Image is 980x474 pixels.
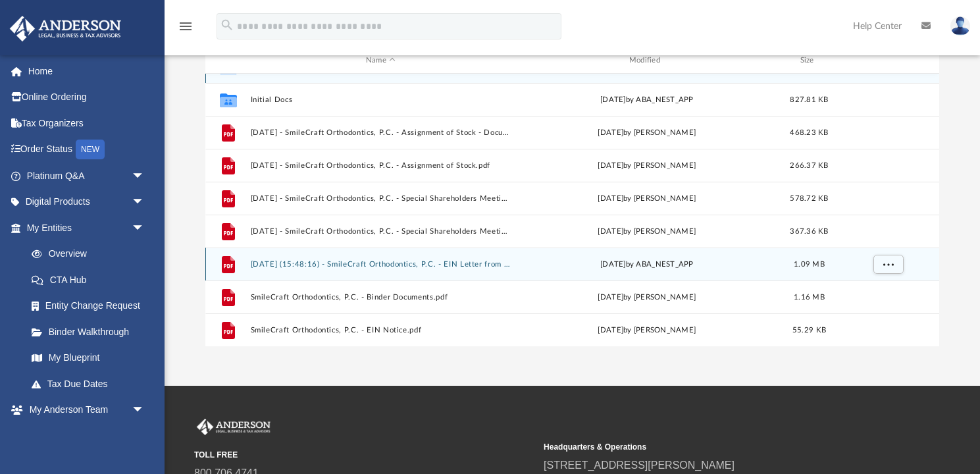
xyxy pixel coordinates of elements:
[9,58,165,84] a: Home
[9,215,165,241] a: My Entitiesarrow_drop_down
[250,194,511,203] button: [DATE] - SmileCraft Orthodontics, P.C. - Special Shareholders Meeting - DocuSigned.pdf
[783,55,835,66] div: Size
[18,423,151,449] a: My Anderson Team
[517,160,777,172] div: [DATE] by [PERSON_NAME]
[517,94,777,106] div: [DATE] by ABA_NEST_APP
[18,371,165,397] a: Tax Due Dates
[794,261,825,268] span: 1.09 MB
[516,55,777,66] div: Modified
[132,397,158,424] span: arrow_drop_down
[517,127,777,139] div: [DATE] by [PERSON_NAME]
[792,327,826,334] span: 55.29 KB
[250,260,511,269] button: [DATE] (15:48:16) - SmileCraft Orthodontics, P.C. - EIN Letter from IRS.pdf
[790,228,828,235] span: 367.36 KB
[76,140,105,159] div: NEW
[6,16,125,41] img: Anderson Advisors Platinum Portal
[18,293,165,319] a: Entity Change Request
[9,163,165,189] a: Platinum Q&Aarrow_drop_down
[18,319,165,345] a: Binder Walkthrough
[9,84,165,111] a: Online Ordering
[250,326,511,334] button: SmileCraft Orthodontics, P.C. - EIN Notice.pdf
[517,259,777,271] div: [DATE] by ABA_NEST_APP
[790,96,828,103] span: 827.81 KB
[873,255,904,275] button: More options
[9,110,165,136] a: Tax Organizers
[194,419,273,436] img: Anderson Advisors Platinum Portal
[9,189,165,215] a: Digital Productsarrow_drop_down
[249,55,510,66] div: Name
[132,189,158,216] span: arrow_drop_down
[517,226,777,238] div: [DATE] by [PERSON_NAME]
[220,18,234,32] i: search
[544,460,735,471] a: [STREET_ADDRESS][PERSON_NAME]
[517,325,777,336] div: [DATE] by [PERSON_NAME]
[544,441,884,453] small: Headquarters & Operations
[841,55,933,66] div: id
[250,293,511,302] button: SmileCraft Orthodontics, P.C. - Binder Documents.pdf
[517,193,777,205] div: [DATE] by [PERSON_NAME]
[250,128,511,137] button: [DATE] - SmileCraft Orthodontics, P.C. - Assignment of Stock - DocuSigned.pdf
[178,18,193,34] i: menu
[18,241,165,267] a: Overview
[18,267,165,293] a: CTA Hub
[18,345,158,371] a: My Blueprint
[194,449,534,461] small: TOLL FREE
[9,397,158,423] a: My Anderson Teamarrow_drop_down
[790,129,828,136] span: 468.23 KB
[794,294,825,301] span: 1.16 MB
[250,227,511,236] button: [DATE] - SmileCraft Orthodontics, P.C. - Special Shareholders Meeting.pdf
[517,292,777,303] div: [DATE] by [PERSON_NAME]
[178,25,193,34] a: menu
[950,16,970,36] img: User Pic
[790,162,828,169] span: 266.37 KB
[250,161,511,170] button: [DATE] - SmileCraft Orthodontics, P.C. - Assignment of Stock.pdf
[211,55,244,66] div: id
[9,136,165,163] a: Order StatusNEW
[205,74,939,347] div: grid
[132,163,158,190] span: arrow_drop_down
[790,195,828,202] span: 578.72 KB
[250,95,511,104] button: Initial Docs
[132,215,158,242] span: arrow_drop_down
